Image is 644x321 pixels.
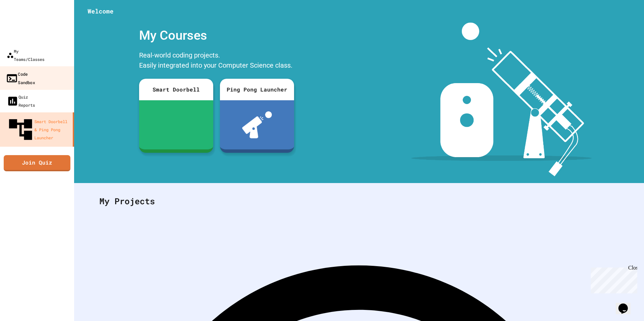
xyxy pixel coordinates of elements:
[7,93,35,109] div: Quiz Reports
[588,265,637,293] iframe: chat widget
[6,70,35,86] div: Code Sandbox
[220,79,294,100] div: Ping Pong Launcher
[136,48,297,74] div: Real-world coding projects. Easily integrated into your Computer Science class.
[616,294,637,314] iframe: chat widget
[7,116,70,143] div: Smart Doorbell & Ping Pong Launcher
[7,7,67,24] img: logo-orange.svg
[4,155,70,171] a: Join Quiz
[136,23,297,48] div: My Courses
[93,188,625,214] div: My Projects
[3,3,46,43] div: Chat with us now!Close
[7,47,44,63] div: My Teams/Classes
[167,111,186,138] img: sdb-white.svg
[242,111,272,138] img: ppl-with-ball.png
[411,23,592,176] img: banner-image-my-projects.png
[139,79,213,100] div: Smart Doorbell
